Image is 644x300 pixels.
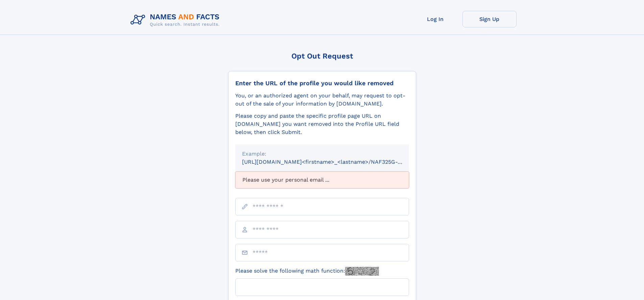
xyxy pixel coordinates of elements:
div: Example: [242,150,402,158]
div: Enter the URL of the profile you would like removed [235,79,409,87]
div: Please copy and paste the specific profile page URL on [DOMAIN_NAME] you want removed into the Pr... [235,112,409,136]
a: Sign Up [462,11,517,27]
small: [URL][DOMAIN_NAME]<firstname>_<lastname>/NAF325G-xxxxxxxx [242,159,422,165]
div: Opt Out Request [228,52,416,60]
label: Please solve the following math function: [235,267,379,276]
div: Please use your personal email ... [235,171,409,188]
img: Logo Names and Facts [128,11,225,29]
div: You, or an authorized agent on your behalf, may request to opt-out of the sale of your informatio... [235,92,409,108]
a: Log In [408,11,462,27]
